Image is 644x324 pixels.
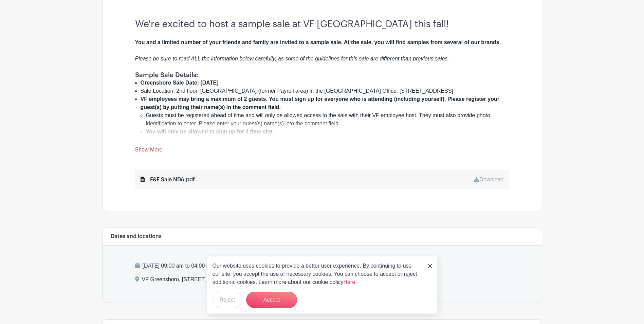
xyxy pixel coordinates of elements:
h1: Sample Sale Details: [135,71,509,79]
p: [DATE] 09:00 am to 04:00 pm [135,262,509,270]
li: . [146,128,509,136]
strong: You and a limited number of your friends and family are invited to a sample sale. At the sale, yo... [135,39,501,45]
a: Download [474,177,503,182]
button: Reject [213,292,242,308]
a: Here [344,279,355,285]
em: Please be sure to read ALL the information below carefully, as some of the guidelines for this sa... [135,56,449,61]
h6: Dates and locations [111,233,162,240]
a: Show More [135,147,163,155]
div: F&F Sale NDA.pdf [141,176,195,184]
li: Sale Location: 2nd floor, [GEOGRAPHIC_DATA] (former Payroll area) in the [GEOGRAPHIC_DATA] Office... [141,87,509,95]
strong: VF employees may bring a maximum of 2 guests. You must sign up for everyone who is attending (inc... [141,96,499,110]
h3: We're excited to host a sample sale at VF [GEOGRAPHIC_DATA] this fall! [135,19,509,30]
img: close_button-5f87c8562297e5c2d7936805f587ecaba9071eb48480494691a3f1689db116b3.svg [428,264,432,268]
div: VF Greensboro, [STREET_ADDRESS] [142,275,236,286]
li: Guests who are not signed up in PlanHero will not be allowed entry. . [141,136,509,144]
strong: You will only be allowed to sign up for 1 time slot [146,129,273,134]
strong: Greensboro Sale Date: [DATE] [141,80,219,86]
button: Accept [246,292,297,308]
p: Our website uses cookies to provide a better user experience. By continuing to use our site, you ... [213,262,421,286]
strong: EACH GUEST MUST HAVE A SEPARATE SLOT RESERVED FOR THEM [303,137,484,143]
li: Guests must be registered ahead of time and will only be allowed access to the sale with their VF... [146,111,509,128]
